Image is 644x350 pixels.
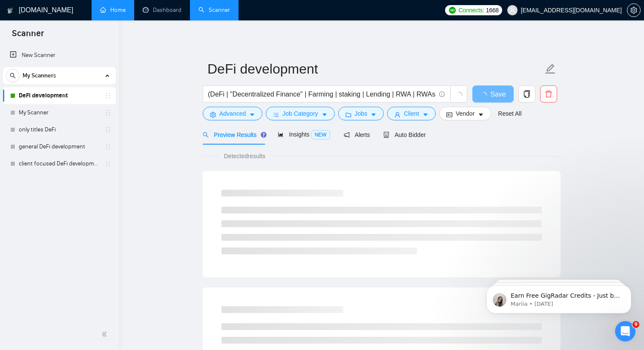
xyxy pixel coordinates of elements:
[6,69,20,83] button: search
[3,47,116,64] li: New Scanner
[627,7,640,14] span: setting
[143,6,181,14] a: dashboardDashboard
[266,107,334,120] button: barsJob Categorycaret-down
[203,131,264,138] span: Preview Results
[10,47,109,64] a: New Scanner
[519,90,535,98] span: copy
[449,7,456,14] img: upwork-logo.png
[203,107,262,120] button: settingAdvancedcaret-down
[19,138,100,155] a: general DeFi development
[207,58,543,80] input: Scanner name...
[105,109,112,116] span: holder
[540,90,557,98] span: delete
[218,151,271,161] span: Detected results
[260,131,267,139] div: Tooltip anchor
[344,131,370,138] span: Alerts
[5,27,51,45] span: Scanner
[23,67,56,84] span: My Scanners
[480,92,490,99] span: loading
[278,131,330,138] span: Insights
[3,67,116,172] li: My Scanners
[198,6,230,14] a: searchScanner
[105,126,112,133] span: holder
[19,87,100,104] a: DeFi development
[474,267,644,327] iframe: Intercom notifications message
[490,89,506,100] span: Save
[439,107,491,120] button: idcardVendorcaret-down
[101,330,110,339] span: double-left
[478,111,484,118] span: caret-down
[249,111,255,118] span: caret-down
[627,7,641,14] a: setting
[518,85,535,102] button: copy
[455,92,463,100] span: loading
[219,109,246,118] span: Advanced
[404,109,419,118] span: Client
[105,160,112,167] span: holder
[394,111,400,118] span: user
[273,111,279,118] span: bars
[486,6,499,15] span: 1668
[19,155,100,172] a: client focused DeFi development
[458,6,484,15] span: Connects:
[105,143,112,150] span: holder
[627,3,641,17] button: setting
[105,92,112,99] span: holder
[383,132,389,138] span: robot
[100,6,126,14] a: homeHome
[311,130,330,139] span: NEW
[498,109,521,118] a: Reset All
[423,111,428,118] span: caret-down
[203,132,209,138] span: search
[509,7,515,13] span: user
[282,109,318,118] span: Job Category
[208,89,435,100] input: Search Freelance Jobs...
[632,321,639,328] span: 9
[355,109,368,118] span: Jobs
[7,4,13,17] img: logo
[472,85,514,102] button: Save
[19,121,100,138] a: only titles DeFi
[19,104,100,121] a: My Scanner
[210,111,216,118] span: setting
[344,132,350,138] span: notification
[6,73,19,79] span: search
[345,111,351,118] span: folder
[387,107,436,120] button: userClientcaret-down
[456,109,474,118] span: Vendor
[383,131,425,138] span: Auto Bidder
[278,131,284,137] span: area-chart
[338,107,384,120] button: folderJobscaret-down
[545,63,556,74] span: edit
[439,91,445,97] span: info-circle
[540,85,557,102] button: delete
[371,111,377,118] span: caret-down
[322,111,328,118] span: caret-down
[615,321,635,341] iframe: Intercom live chat
[446,111,452,118] span: idcard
